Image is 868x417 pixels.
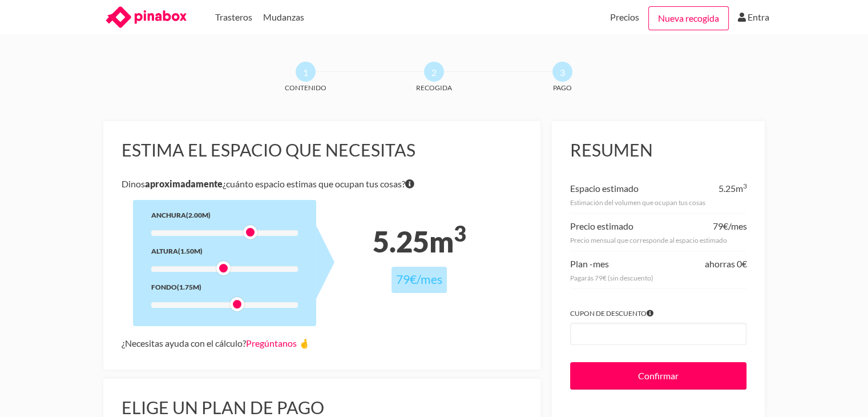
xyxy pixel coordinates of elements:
span: /mes [417,272,442,287]
h3: Estima el espacio que necesitas [122,139,523,161]
h3: Resumen [570,139,746,161]
div: Fondo [151,281,298,293]
span: (2.00m) [186,211,211,219]
span: Si tienes algún cupón introdúcelo para aplicar el descuento [647,307,653,319]
span: mes [593,258,609,269]
span: Si tienes dudas sobre volumen exacto de tus cosas no te preocupes porque nuestro equipo te dirá e... [405,176,414,192]
span: m [735,183,746,194]
div: Anchura [151,209,298,221]
div: ahorras 0€ [704,256,746,272]
span: 5.25 [718,183,735,194]
sup: 3 [742,182,746,190]
span: 3 [552,62,572,82]
span: Recogida [391,82,477,94]
span: m [429,224,466,259]
span: 1 [296,62,316,82]
a: Nueva recogida [648,6,729,30]
iframe: Chat Widget [663,271,868,417]
label: Cupon de descuento [570,307,746,319]
sup: 3 [453,220,466,246]
div: Precio mensual que corresponde al espacio estimado [570,234,746,246]
p: Dinos ¿cuánto espacio estimas que ocupan tus cosas? [122,176,523,192]
div: Plan - [570,256,609,272]
span: (1.50m) [178,247,203,255]
div: Precio estimado [570,218,633,234]
span: Contenido [263,82,349,94]
div: Estimación del volumen que ocupan tus cosas [570,197,746,209]
div: ¿Necesitas ayuda con el cálculo? [122,335,523,351]
span: 2 [424,62,444,82]
span: /mes [728,220,746,231]
a: Pregúntanos 🤞 [246,338,310,348]
span: Pago [520,82,605,94]
div: Pagarás 79€ (sin descuento) [570,272,746,284]
b: aproximadamente [145,178,223,189]
span: 79€ [396,272,417,287]
div: Espacio estimado [570,181,639,197]
div: Altura [151,245,298,257]
span: 5.25 [372,224,429,259]
span: (1.75m) [177,283,201,291]
span: 79€ [712,220,728,231]
input: Confirmar [570,362,746,390]
div: Widget de chat [663,271,868,417]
